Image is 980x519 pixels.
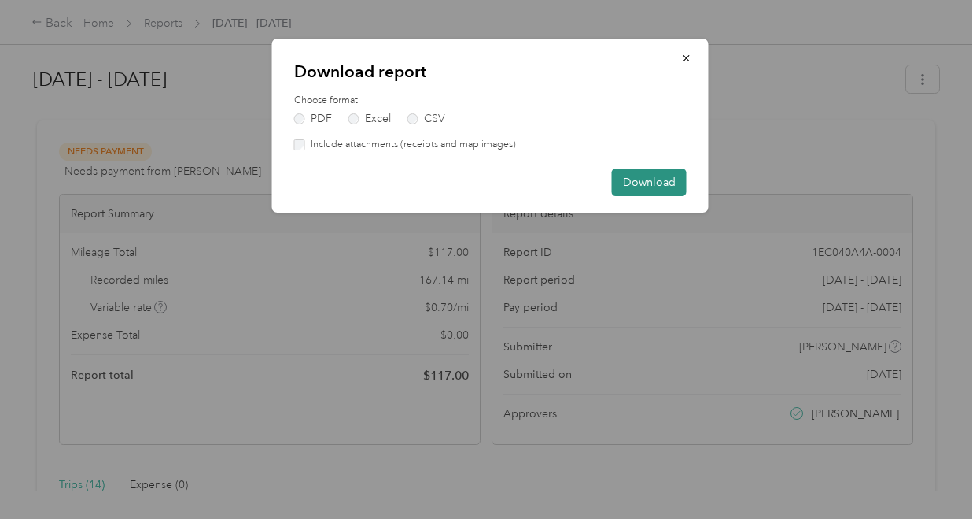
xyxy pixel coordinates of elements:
[407,113,445,124] label: CSV
[892,431,980,519] iframe: Everlance-gr Chat Button Frame
[612,169,687,196] button: Download
[294,94,687,108] label: Choose format
[348,113,391,124] label: Excel
[294,61,687,83] p: Download report
[294,113,332,124] label: PDF
[305,138,516,152] label: Include attachments (receipts and map images)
